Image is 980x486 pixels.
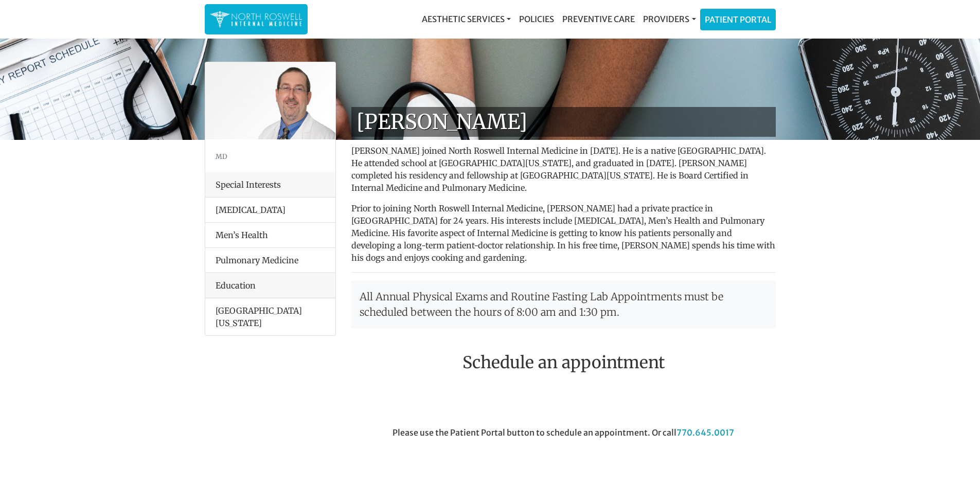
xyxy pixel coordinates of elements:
div: Education [205,273,335,298]
a: 770.645.0017 [676,427,734,438]
div: Please use the Patient Portal button to schedule an appointment. Or call [344,426,783,484]
li: [MEDICAL_DATA] [205,197,335,223]
img: Dr. George Kanes [205,62,335,139]
li: Men’s Health [205,222,335,248]
a: Preventive Care [558,9,639,29]
h1: [PERSON_NAME] [351,107,776,137]
div: Special Interests [205,172,335,197]
p: Prior to joining North Roswell Internal Medicine, [PERSON_NAME] had a private practice in [GEOGRA... [351,202,776,264]
li: Pulmonary Medicine [205,247,335,273]
a: Policies [515,9,558,29]
small: MD [216,152,227,160]
h2: Schedule an appointment [351,353,776,372]
a: Providers [639,9,700,29]
a: Aesthetic Services [418,9,515,29]
li: [GEOGRAPHIC_DATA][US_STATE] [205,298,335,335]
p: All Annual Physical Exams and Routine Fasting Lab Appointments must be scheduled between the hour... [351,281,776,328]
a: Patient Portal [701,9,775,30]
p: [PERSON_NAME] joined North Roswell Internal Medicine in [DATE]. He is a native [GEOGRAPHIC_DATA].... [351,145,776,194]
img: North Roswell Internal Medicine [210,9,302,29]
